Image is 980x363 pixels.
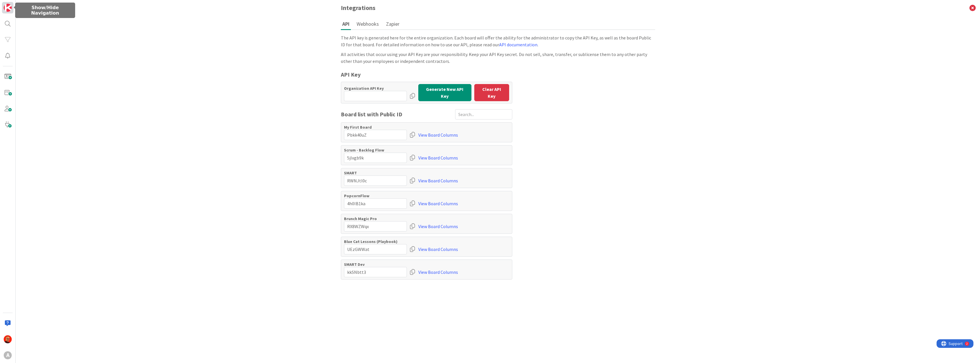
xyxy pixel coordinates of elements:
label: SMART [344,170,407,175]
a: View Board Columns [418,198,458,209]
label: Organization API Key [344,86,407,91]
div: 2 [30,2,31,7]
button: API [341,19,351,30]
button: Webhooks [355,19,380,29]
button: Clear API Key [474,84,509,101]
label: Brunch Magic Pro [344,216,407,221]
label: SMART Dev [344,262,407,267]
div: A [4,351,12,359]
span: Board list with Public ID [341,110,402,119]
button: Zapier [385,19,401,29]
a: View Board Columns [418,130,458,140]
h5: Show/Hide Navigation [17,5,73,16]
img: CP [4,335,12,343]
label: Blue Cat Lessons (Playbook) [344,239,407,244]
label: Scrum - Backlog Flow [344,147,407,153]
a: View Board Columns [418,244,458,254]
label: My First Board [344,125,407,130]
div: API Key [341,70,512,79]
a: View Board Columns [418,153,458,163]
div: The API key is generated here for the entire organization. Each board will offer the ability for ... [341,34,655,48]
a: View Board Columns [418,175,458,186]
div: All activities that occur using your API Key are your responsibility. Keep your API Key secret. D... [341,51,655,65]
span: Support [12,1,26,8]
input: Search... [455,109,512,119]
img: Visit kanbanzone.com [4,4,12,12]
a: View Board Columns [418,267,458,277]
button: Generate New API Key [418,84,471,101]
a: View Board Columns [418,221,458,232]
a: API documentation [499,42,537,47]
label: PopcornFlow [344,193,407,198]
